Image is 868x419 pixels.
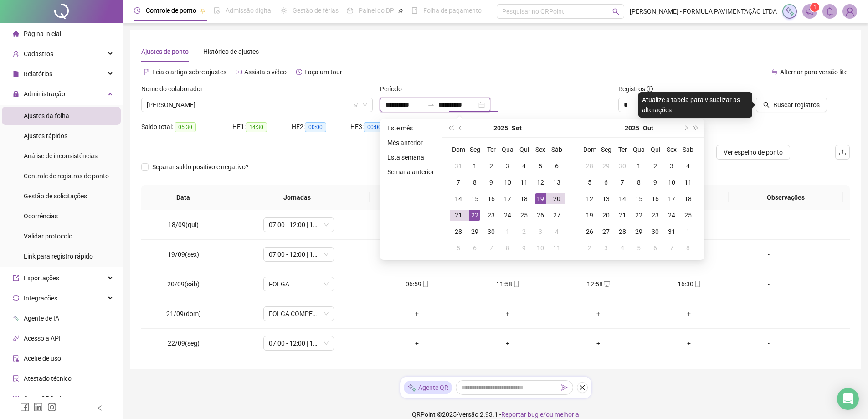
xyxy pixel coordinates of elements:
[647,158,663,174] td: 2025-10-02
[149,162,252,172] span: Separar saldo positivo e negativo?
[13,71,19,77] span: file
[581,174,598,191] td: 2025-10-05
[13,335,19,341] span: api
[617,243,628,253] div: 4
[499,158,516,174] td: 2025-09-03
[384,137,438,148] li: Mês anterior
[742,249,796,259] div: -
[200,8,205,14] span: pushpin
[742,220,796,230] div: -
[826,7,834,16] span: bell
[469,160,480,171] div: 1
[453,160,464,171] div: 31
[584,193,595,204] div: 12
[843,5,857,18] img: 84187
[598,207,614,223] td: 2025-10-20
[617,177,628,188] div: 7
[516,141,532,158] th: Qui
[519,243,529,253] div: 9
[617,193,628,204] div: 14
[450,191,467,207] td: 2025-09-14
[483,240,499,256] td: 2025-10-07
[483,207,499,223] td: 2025-09-23
[663,191,680,207] td: 2025-10-17
[598,174,614,191] td: 2025-10-06
[683,160,693,171] div: 4
[147,98,367,112] span: LEDIO ROCHA DE SOUZA
[647,223,663,240] td: 2025-10-30
[24,192,87,200] span: Gestão de solicitações
[584,177,595,188] div: 5
[493,119,508,137] button: year panel
[631,158,647,174] td: 2025-10-01
[598,141,614,158] th: Seg
[549,240,565,256] td: 2025-10-11
[663,158,680,174] td: 2025-10-03
[24,70,52,78] span: Relatórios
[24,375,72,382] span: Atestado técnico
[601,160,611,171] div: 29
[24,90,65,98] span: Administração
[666,193,677,204] div: 17
[499,141,516,158] th: Qua
[24,132,67,140] span: Ajustes rápidos
[293,7,339,14] span: Gestão de férias
[680,141,696,158] th: Sáb
[724,147,783,157] span: Ver espelho de ponto
[203,48,259,55] span: Histórico de ajustes
[232,122,292,132] div: HE 1:
[650,210,661,221] div: 23
[535,177,546,188] div: 12
[453,226,464,237] div: 28
[584,210,595,221] div: 19
[24,253,93,260] span: Link para registro rápido
[612,8,619,15] span: search
[549,223,565,240] td: 2025-10-04
[683,243,693,253] div: 8
[581,191,598,207] td: 2025-10-12
[663,240,680,256] td: 2025-11-07
[773,100,820,110] span: Buscar registros
[512,119,522,137] button: month panel
[535,226,546,237] div: 3
[398,8,403,14] span: pushpin
[551,210,562,221] div: 27
[296,69,302,75] span: history
[680,174,696,191] td: 2025-10-11
[631,141,647,158] th: Qua
[601,210,611,221] div: 20
[467,158,483,174] td: 2025-09-01
[134,7,140,14] span: clock-circle
[614,207,631,223] td: 2025-10-21
[13,91,19,97] span: lock
[384,166,438,177] li: Semana anterior
[24,172,109,180] span: Controle de registros de ponto
[469,243,480,253] div: 6
[647,174,663,191] td: 2025-10-09
[483,158,499,174] td: 2025-09-02
[499,240,516,256] td: 2025-10-08
[663,141,680,158] th: Sex
[13,295,19,301] span: sync
[601,226,611,237] div: 27
[450,174,467,191] td: 2025-09-07
[666,243,677,253] div: 7
[483,174,499,191] td: 2025-09-09
[350,122,410,132] div: HE 3:
[643,119,653,137] button: month panel
[384,152,438,163] li: Esta semana
[532,223,549,240] td: 2025-10-03
[650,243,661,253] div: 6
[598,191,614,207] td: 2025-10-13
[501,411,579,418] span: Reportar bug e/ou melhoria
[631,191,647,207] td: 2025-10-15
[666,226,677,237] div: 31
[631,207,647,223] td: 2025-10-22
[683,177,693,188] div: 11
[446,119,456,137] button: super-prev-year
[837,388,859,410] div: Open Intercom Messenger
[469,193,480,204] div: 15
[13,375,19,382] span: solution
[581,223,598,240] td: 2025-10-26
[581,158,598,174] td: 2025-09-28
